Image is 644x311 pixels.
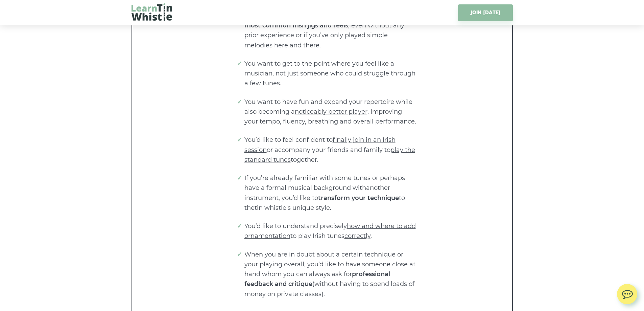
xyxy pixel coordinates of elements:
[244,173,417,213] li: If you’re already familiar with some tunes or perhaps have a formal musical background with tin w...
[244,250,417,299] li: When you are in doubt about a certain technique or your playing overall, you’d like to have someo...
[244,135,417,165] li: You’d like to feel confident to or accompany your friends and family to together.
[244,136,396,153] span: finally join in an Irish session
[244,184,405,212] span: another instrument, you’d like to to the
[244,11,417,50] li: You want a step-by-step, practical method to , even without any prior experience or if you’ve onl...
[132,3,172,21] img: LearnTinWhistle.com
[244,59,417,89] li: You want to get to the point where you feel like a musician, not just someone who could struggle ...
[295,108,367,115] span: noticeably better player
[318,194,399,202] strong: transform your technique
[344,232,371,240] span: correctly
[458,4,512,21] a: JOIN [DATE]
[244,221,417,241] li: You’d like to understand precisely to play Irish tunes .
[617,284,637,301] img: chat.svg
[244,146,415,163] span: play the standard tunes
[244,97,417,127] li: You want to have fun and expand your repertoire while also becoming a , improving your tempo, flu...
